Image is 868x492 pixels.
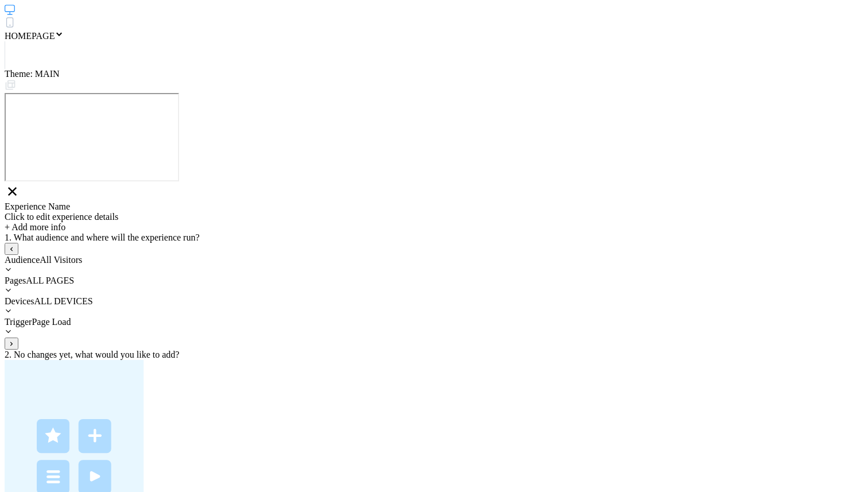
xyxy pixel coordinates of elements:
[5,296,34,306] span: Devices
[34,296,93,306] span: ALL DEVICES
[40,255,82,265] span: All Visitors
[5,276,26,285] span: Pages
[5,212,863,222] div: Click to edit experience details
[5,69,60,79] span: Theme: MAIN
[5,255,40,265] span: Audience
[5,233,200,242] span: 1. What audience and where will the experience run?
[26,276,74,285] span: ALL PAGES
[5,222,65,232] span: + Add more info
[5,317,32,327] span: Trigger
[32,317,71,327] span: Page Load
[5,350,179,359] span: 2. No changes yet, what would you like to add?
[5,31,55,41] span: HOMEPAGE
[5,202,70,211] span: Experience Name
